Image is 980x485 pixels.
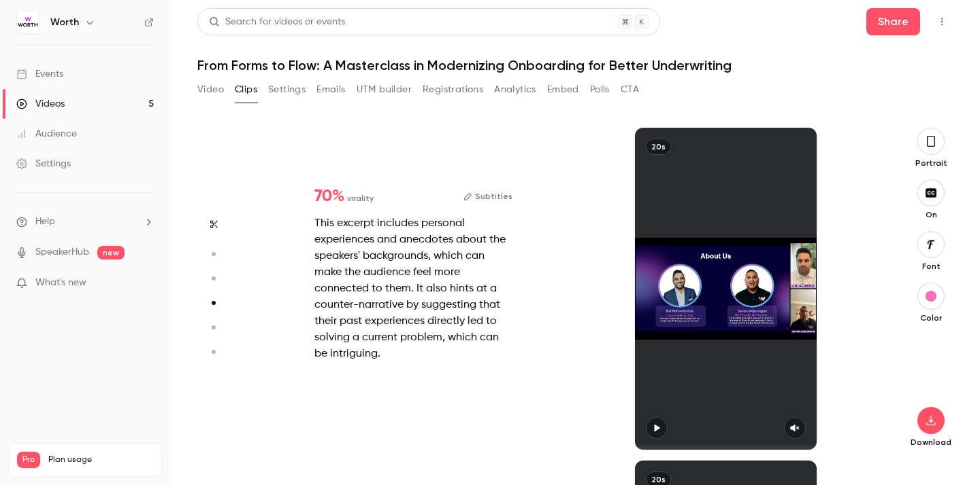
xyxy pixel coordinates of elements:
div: Audience [16,127,77,141]
button: Share [866,8,920,35]
h6: Worth [50,16,79,29]
p: Portrait [909,158,953,168]
p: Color [909,312,953,323]
p: On [909,209,953,220]
img: Worth [17,12,39,33]
span: 70 % [314,188,344,204]
h1: From Forms to Flow: A Masterclass in Modernizing Onboarding for Better Underwriting [197,57,953,73]
button: Embed [547,79,579,101]
p: Download [909,437,953,448]
span: What's new [35,276,86,290]
div: Search for videos or events [209,15,345,29]
div: Videos [16,97,65,111]
span: Plan usage [48,454,153,465]
span: Pro [17,452,40,468]
a: SpeakerHub [35,245,89,259]
li: help-dropdown-opener [16,215,154,229]
button: Emails [316,79,345,101]
button: Registrations [423,79,483,101]
span: virality [347,192,374,204]
iframe: Noticeable Trigger [137,277,154,289]
span: Help [35,215,55,229]
div: Settings [16,157,71,170]
div: This excerpt includes personal experiences and anecdotes about the speakers' backgrounds, which c... [314,215,512,362]
button: Video [197,79,224,101]
button: Settings [268,79,306,101]
button: Polls [590,79,610,101]
button: Analytics [494,79,536,101]
div: Events [16,67,63,81]
p: Font [909,261,953,272]
button: UTM builder [357,79,412,101]
button: CTA [621,79,639,101]
span: new [97,246,125,259]
button: Top Bar Actions [931,11,953,33]
button: Subtitles [463,188,512,204]
button: Clips [235,79,257,101]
